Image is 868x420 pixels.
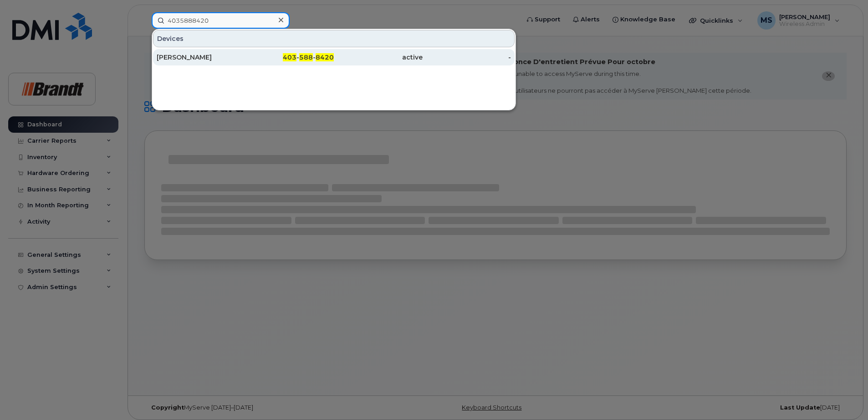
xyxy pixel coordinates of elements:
div: - [423,53,511,62]
div: Devices [153,30,515,47]
a: [PERSON_NAME]403-588-8420active- [153,49,515,65]
div: active [334,53,423,62]
div: [PERSON_NAME] [157,53,245,62]
span: 588 [299,53,313,61]
span: 403 [283,53,296,61]
div: - - [245,53,334,62]
span: 8420 [316,53,334,61]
